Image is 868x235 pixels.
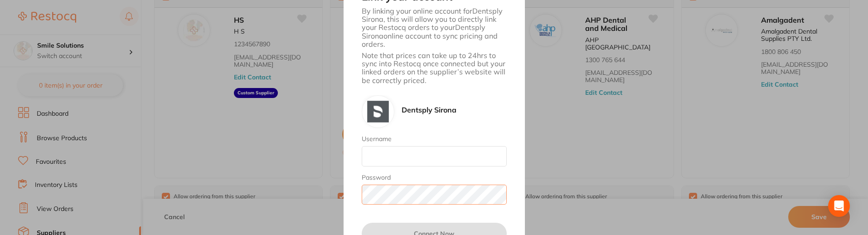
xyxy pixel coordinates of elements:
[367,101,389,122] img: Dentsply Sirona
[402,106,456,114] p: Dentsply Sirona
[362,7,507,49] p: By linking your online account for Dentsply Sirona , this will allow you to directly link your Re...
[362,51,507,85] p: Note that prices can take up to 24hrs to sync into Restocq once connected but your linked orders ...
[362,174,507,181] label: Password
[828,195,850,217] div: Open Intercom Messenger
[362,135,507,142] label: Username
